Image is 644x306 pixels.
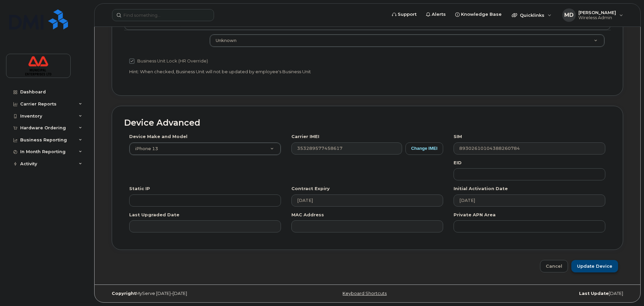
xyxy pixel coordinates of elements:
[131,146,158,152] span: iPhone 13
[432,11,446,18] span: Alerts
[451,8,506,21] a: Knowledge Base
[129,133,187,140] label: Device Make and Model
[578,15,616,20] span: Wireless Admin
[343,291,387,296] a: Keyboard Shortcuts
[129,58,135,64] input: Business Unit Lock (HR Override)
[107,291,281,296] div: MyServe [DATE]–[DATE]
[124,118,611,128] h2: Device Advanced
[564,11,574,19] span: MD
[112,291,136,296] strong: Copyright
[421,8,451,21] a: Alerts
[112,9,214,21] input: Find something...
[129,212,179,218] label: Last Upgraded Date
[578,10,616,15] span: [PERSON_NAME]
[461,11,502,18] span: Knowledge Base
[579,291,609,296] strong: Last Update
[454,212,496,218] label: Private APN Area
[540,260,568,272] a: Cancel
[507,8,556,22] div: Quicklinks
[398,11,417,18] span: Support
[130,143,281,155] a: iPhone 13
[454,291,628,296] div: [DATE]
[291,212,324,218] label: MAC Address
[291,133,319,140] label: Carrier IMEI
[571,260,618,272] input: Update Device
[454,160,462,166] label: EID
[291,185,330,192] label: Contract Expiry
[210,35,604,47] a: Unknown
[558,8,628,22] div: Mark Deyarmond
[454,185,508,192] label: Initial Activation Date
[387,8,421,21] a: Support
[454,133,462,140] label: SIM
[520,12,544,18] span: Quicklinks
[129,185,150,192] label: Static IP
[129,69,443,75] p: Hint: When checked, Business Unit will not be updated by employee's Business Unit
[129,57,208,65] label: Business Unit Lock (HR Override)
[216,38,237,43] span: Unknown
[405,142,443,155] button: Change IMEI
